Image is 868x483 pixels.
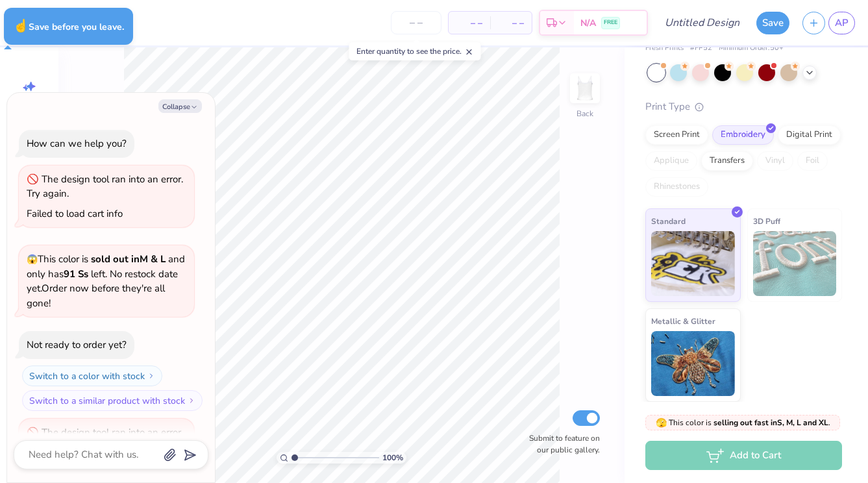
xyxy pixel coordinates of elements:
div: Foil [797,151,828,171]
div: Vinyl [757,151,793,171]
span: Minimum Order: 50 + [719,43,784,54]
div: Applique [645,151,697,171]
label: Submit to feature on our public gallery. [522,432,600,456]
div: The design tool ran into an error. Try again. [27,426,183,454]
span: This color is and only has left . No restock date yet. Order now before they're all gone! [27,253,185,310]
div: Back [577,108,593,119]
strong: sold out in M & L [91,253,166,266]
div: Screen Print [645,125,708,145]
span: 3D Puff [753,214,780,228]
span: 🫣 [656,417,667,429]
span: AP [835,16,849,31]
div: Failed to load cart info [27,207,123,220]
strong: 91 Ss [64,267,88,280]
strong: selling out fast in S, M, L and XL [713,417,828,428]
div: Transfers [701,151,753,171]
div: The design tool ran into an error. Try again. [27,173,183,201]
span: – – [498,16,524,30]
span: Metallic & Glitter [651,314,715,328]
img: Back [572,75,598,101]
a: AP [828,12,855,34]
div: Not ready to order yet? [27,338,127,351]
div: Embroidery [712,125,774,145]
img: Metallic & Glitter [651,331,735,396]
input: – – [391,11,441,34]
img: Switch to a similar product with stock [188,397,195,404]
span: # FP52 [690,43,712,54]
span: 100 % [382,452,403,464]
img: Standard [651,231,735,296]
span: Fresh Prints [645,43,684,54]
div: Digital Print [778,125,841,145]
div: How can we help you? [27,137,127,150]
div: Rhinestones [645,177,708,197]
button: Switch to a color with stock [22,365,162,386]
div: Enter quantity to see the price. [349,42,481,60]
span: This color is . [656,417,830,428]
button: Collapse [158,99,202,113]
button: Switch to a similar product with stock [22,390,203,411]
input: Untitled Design [654,10,750,36]
span: N/A [580,16,596,30]
span: – – [456,16,482,30]
img: 3D Puff [753,231,837,296]
button: Save [756,12,789,34]
span: 😱 [27,253,38,266]
img: Switch to a color with stock [147,372,155,380]
span: Standard [651,214,686,228]
div: Print Type [645,99,842,114]
span: FREE [604,18,617,27]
